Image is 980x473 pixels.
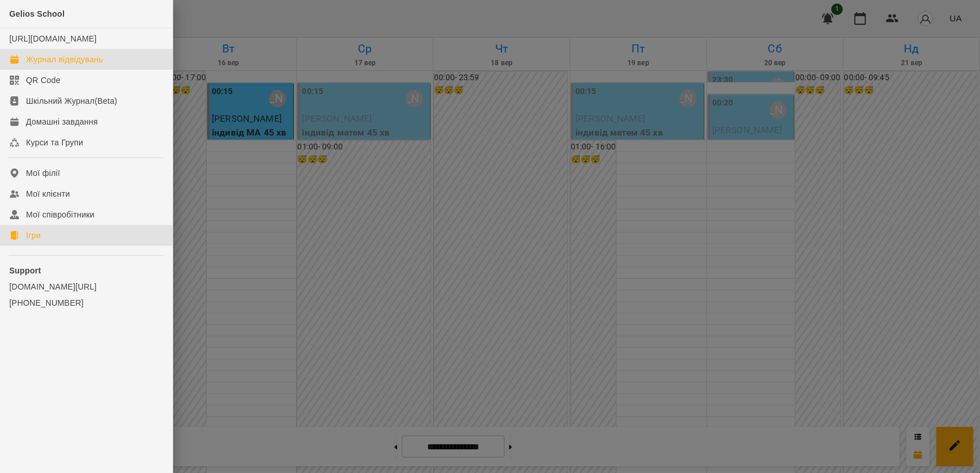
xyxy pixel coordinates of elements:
[26,95,117,107] div: Шкільний Журнал(Beta)
[9,297,163,309] a: [PHONE_NUMBER]
[26,188,70,200] div: Мої клієнти
[9,9,65,18] span: Gelios School
[26,137,83,148] div: Курси та Групи
[9,281,163,292] a: [DOMAIN_NAME][URL]
[26,209,95,220] div: Мої співробітники
[26,167,60,179] div: Мої філії
[26,230,40,241] div: Ігри
[26,54,103,65] div: Журнал відвідувань
[9,34,96,43] a: [URL][DOMAIN_NAME]
[26,116,98,127] div: Домашні завдання
[26,74,61,86] div: QR Code
[9,265,163,276] p: Support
